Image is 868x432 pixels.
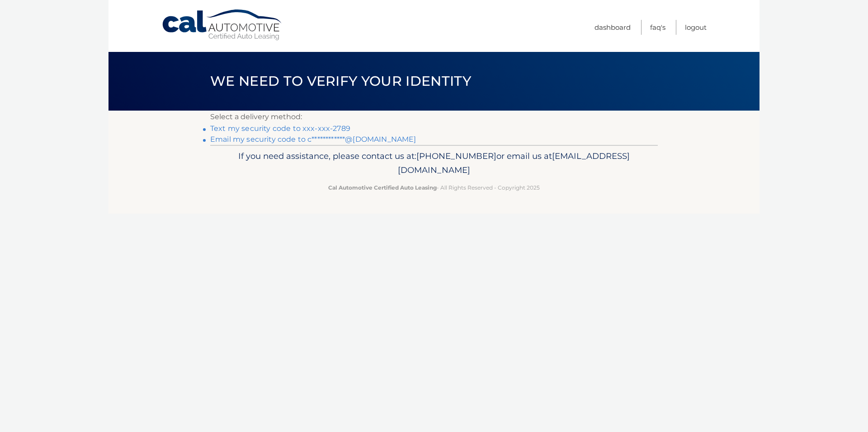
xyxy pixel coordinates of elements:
[216,149,652,178] p: If you need assistance, please contact us at: or email us at
[210,111,658,123] p: Select a delivery method:
[685,20,707,35] a: Logout
[328,184,437,191] strong: Cal Automotive Certified Auto Leasing
[216,183,652,192] p: - All Rights Reserved - Copyright 2025
[210,73,471,89] span: We need to verify your identity
[594,20,631,35] a: Dashboard
[416,151,496,161] span: [PHONE_NUMBER]
[161,9,283,41] a: Cal Automotive
[210,124,350,133] a: Text my security code to xxx-xxx-2789
[650,20,665,35] a: FAQ's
